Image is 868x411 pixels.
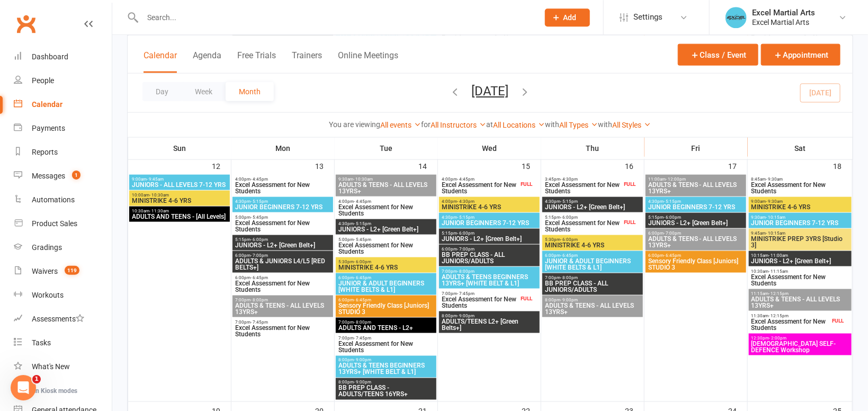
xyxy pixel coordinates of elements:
[147,176,164,181] span: - 9:45am
[560,253,578,257] span: - 6:45pm
[518,180,535,187] div: FULL
[381,120,422,129] a: All events
[544,242,641,248] span: MINISTRIKE 4-6 YRS
[648,199,744,203] span: 4:30pm
[32,52,68,61] div: Dashboard
[235,181,331,194] span: Excel Assessment for New Students
[613,120,651,129] a: All Styles
[441,273,538,286] span: ADULTS & TEENS BEGINNERS 13YRS+ [WHITE BELT & L1]
[235,275,331,280] span: 6:00pm
[761,43,840,65] button: Appointment
[353,176,373,181] span: - 10:30am
[139,10,531,25] input: Search...
[235,219,331,232] span: Excel Assessment for New Students
[338,181,434,194] span: ADULTS & TEENS - ALL LEVELS 13YRS+
[14,212,112,236] a: Product Sales
[32,338,51,347] div: Tasks
[338,203,434,216] span: Excel Assessment for New Students
[472,83,509,98] button: [DATE]
[226,82,274,101] button: Month
[335,137,438,159] th: Tue
[32,148,58,156] div: Reports
[751,219,849,226] span: JUNIOR BEGINNERS 7-12 YRS
[751,257,849,264] span: JUNIORS - L2+ [Green Belt+]
[182,82,226,101] button: Week
[748,137,853,159] th: Sat
[457,176,475,181] span: - 4:45pm
[441,318,538,330] span: ADULTS/TEENS L2+ [Green Belts+]
[598,120,613,128] strong: with
[625,156,644,174] div: 16
[338,319,434,324] span: 7:00pm
[678,43,758,65] button: Class / Event
[769,269,789,273] span: - 11:15am
[648,230,744,235] span: 6:00pm
[766,176,783,181] span: - 9:30am
[193,50,221,73] button: Agenda
[645,137,748,159] th: Fri
[441,176,518,181] span: 4:00pm
[664,253,681,257] span: - 6:45pm
[751,296,849,308] span: ADULTS & TEENS - ALL LEVELS 13YRS+
[329,120,381,128] strong: You are viewing
[32,195,75,204] div: Automations
[441,199,538,203] span: 4:00pm
[338,335,434,340] span: 7:00pm
[830,316,847,324] div: FULL
[545,8,590,26] button: Add
[250,199,268,203] span: - 5:15pm
[131,192,228,197] span: 10:00am
[751,313,830,318] span: 11:30am
[32,362,70,371] div: What's New
[354,297,371,302] span: - 6:45pm
[633,5,663,29] span: Settings
[766,230,786,235] span: - 10:15am
[32,375,41,383] span: 1
[32,172,65,180] div: Messages
[560,176,578,181] span: - 4:30pm
[14,45,112,69] a: Dashboard
[149,192,169,197] span: - 10:30am
[235,297,331,302] span: 7:00pm
[560,215,578,219] span: - 6:00pm
[338,275,434,280] span: 6:00pm
[441,296,518,308] span: Excel Assessment for New Students
[142,82,182,101] button: Day
[441,230,538,235] span: 5:15pm
[544,219,622,232] span: Excel Assessment for New Students
[14,188,112,212] a: Automations
[621,218,638,226] div: FULL
[354,259,371,264] span: - 6:00pm
[418,156,437,174] div: 14
[338,362,434,375] span: ADULTS & TEENS BEGINNERS 13YRS+ [WHITE BELT & L1]
[14,355,112,379] a: What's New
[32,315,84,323] div: Assessments
[541,137,645,159] th: Thu
[32,219,77,228] div: Product Sales
[235,242,331,248] span: JUNIORS - L2+ [Green Belt+]
[14,69,112,93] a: People
[338,237,434,242] span: 5:00pm
[235,280,331,292] span: Excel Assessment for New Students
[338,340,434,353] span: Excel Assessment for New Students
[354,380,371,385] span: - 9:00pm
[338,358,434,362] span: 8:00pm
[422,120,431,128] strong: for
[72,171,80,180] span: 1
[441,269,538,273] span: 7:00pm
[131,176,228,181] span: 9:00am
[338,380,434,385] span: 8:00pm
[231,137,335,159] th: Mon
[648,215,744,219] span: 5:15pm
[250,215,268,219] span: - 5:45pm
[751,230,849,235] span: 9:45am
[457,199,475,203] span: - 4:30pm
[769,335,787,340] span: - 2:00pm
[149,208,169,213] span: - 11:30am
[545,120,560,128] strong: with
[544,199,641,203] span: 4:30pm
[292,50,322,73] button: Trainers
[560,275,578,280] span: - 8:00pm
[751,340,849,353] span: [DEMOGRAPHIC_DATA] SELF-DEFENCE Workshop
[751,335,849,340] span: 12:30pm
